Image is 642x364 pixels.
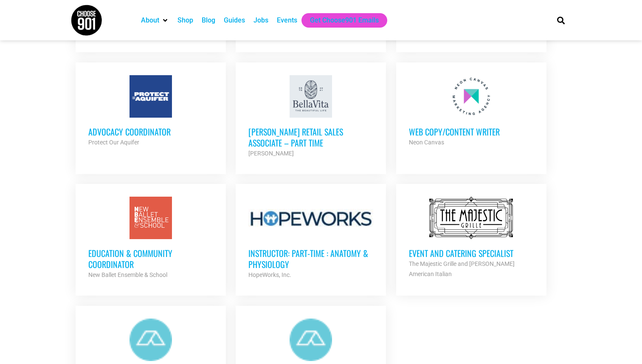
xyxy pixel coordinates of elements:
[177,15,193,25] a: Shop
[137,13,543,28] nav: Main nav
[76,62,226,160] a: Advocacy Coordinator Protect Our Aquifer
[248,126,373,148] h3: [PERSON_NAME] Retail Sales Associate – Part Time
[409,139,444,146] strong: Neon Canvas
[236,62,386,171] a: [PERSON_NAME] Retail Sales Associate – Part Time [PERSON_NAME]
[248,248,373,270] h3: Instructor: Part-Time : Anatomy & Physiology
[396,62,546,160] a: Web Copy/Content Writer Neon Canvas
[88,126,213,137] h3: Advocacy Coordinator
[224,15,245,25] a: Guides
[277,15,297,25] a: Events
[137,13,173,28] div: About
[88,139,139,146] strong: Protect Our Aquifer
[253,15,268,25] a: Jobs
[409,126,534,137] h3: Web Copy/Content Writer
[88,271,167,278] strong: New Ballet Ensemble & School
[554,13,568,27] div: Search
[202,15,215,25] a: Blog
[310,15,379,25] a: Get Choose901 Emails
[409,260,515,277] strong: The Majestic Grille and [PERSON_NAME] American Italian
[141,15,159,25] a: About
[396,184,546,292] a: Event and Catering Specialist The Majestic Grille and [PERSON_NAME] American Italian
[409,248,534,259] h3: Event and Catering Specialist
[88,248,213,270] h3: Education & Community Coordinator
[236,184,386,293] a: Instructor: Part-Time : Anatomy & Physiology HopeWorks, Inc.
[248,271,291,278] strong: HopeWorks, Inc.
[248,150,294,157] strong: [PERSON_NAME]
[76,184,226,293] a: Education & Community Coordinator New Ballet Ensemble & School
